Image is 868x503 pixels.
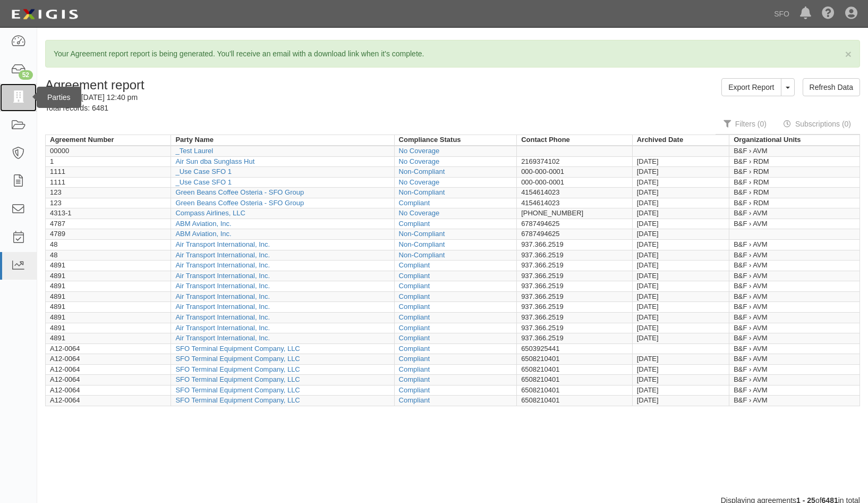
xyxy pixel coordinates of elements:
[45,78,445,92] h1: Agreement report
[632,219,729,229] td: [DATE]
[399,147,440,155] a: No Coverage
[46,312,171,323] td: 4891
[632,302,729,313] td: [DATE]
[175,303,270,311] a: Air Transport International, Inc.
[175,365,300,373] a: SFO Terminal Equipment Company, LLC
[517,198,633,208] td: 4154614023
[399,324,430,332] a: Compliant
[399,334,430,342] a: Compliant
[175,220,231,228] a: ABM Aviation, Inc.
[632,167,729,178] td: [DATE]
[175,209,245,217] a: Compass Airlines, LLC
[399,220,430,228] a: Compliant
[399,396,430,404] a: Compliant
[399,365,430,373] a: Compliant
[517,375,633,385] td: 6508210401
[175,188,304,196] a: Green Beans Coffee Osteria - SFO Group
[175,282,270,290] a: Air Transport International, Inc.
[632,396,729,406] td: [DATE]
[175,178,232,186] a: _Use Case SFO 1
[729,312,860,323] td: B&F › AVM
[517,396,633,406] td: 6508210401
[729,343,860,354] td: B&F › AVM
[729,250,860,261] td: B&F › AVM
[399,209,440,217] a: No Coverage
[399,230,445,238] a: Non-Compliant
[175,375,300,383] a: SFO Terminal Equipment Company, LLC
[175,334,270,342] a: Air Transport International, Inc.
[399,313,430,321] a: Compliant
[175,396,300,404] a: SFO Terminal Equipment Company, LLC
[632,188,729,198] td: [DATE]
[54,48,852,59] p: Your Agreement report report is being generated. You'll receive an email with a download link whe...
[517,323,633,333] td: 937.366.2519
[729,156,860,167] td: B&F › RDM
[517,167,633,178] td: 000-000-0001
[175,345,300,353] a: SFO Terminal Equipment Company, LLC
[729,208,860,219] td: B&F › AVM
[729,364,860,375] td: B&F › AVM
[729,219,860,229] td: B&F › AVM
[729,385,860,396] td: B&F › AVM
[729,261,860,271] td: B&F › AVM
[729,396,860,406] td: B&F › AVM
[729,167,860,178] td: B&F › RDM
[8,5,81,24] img: logo-5460c22ac91f19d4615b14bd174203de0afe785f0fc80cf4dbbc73dc1793850b.png
[46,198,171,208] td: 123
[399,261,430,269] a: Compliant
[46,271,171,281] td: 4891
[729,323,860,333] td: B&F › AVM
[632,354,729,365] td: [DATE]
[46,364,171,375] td: A12-0064
[521,135,570,145] div: Contact Phone
[46,302,171,313] td: 4891
[399,292,430,300] a: Compliant
[517,312,633,323] td: 937.366.2519
[46,229,171,240] td: 4789
[399,282,430,290] a: Compliant
[729,177,860,188] td: B&F › RDM
[175,386,300,394] a: SFO Terminal Equipment Company, LLC
[45,92,445,103] div: Data as of [DATE] 12:40 pm
[632,208,729,219] td: [DATE]
[399,157,440,165] a: No Coverage
[517,229,633,240] td: 6787494625
[46,281,171,292] td: 4891
[729,375,860,385] td: B&F › AVM
[776,113,859,135] a: Subscriptions (0)
[822,7,835,20] i: Help Center - Complianz
[517,261,633,271] td: 937.366.2519
[37,87,81,108] div: Parties
[19,70,33,80] div: 52
[845,48,852,60] button: Close
[632,323,729,333] td: [DATE]
[632,333,729,344] td: [DATE]
[399,178,440,186] a: No Coverage
[517,354,633,365] td: 6508210401
[399,386,430,394] a: Compliant
[729,302,860,313] td: B&F › AVM
[175,240,270,248] a: Air Transport International, Inc.
[46,261,171,271] td: 4891
[632,177,729,188] td: [DATE]
[399,167,445,175] a: Non-Compliant
[632,312,729,323] td: [DATE]
[46,333,171,344] td: 4891
[399,251,445,259] a: Non-Compliant
[175,292,270,300] a: Air Transport International, Inc.
[175,324,270,332] a: Air Transport International, Inc.
[632,229,729,240] td: [DATE]
[729,291,860,302] td: B&F › AVM
[729,271,860,281] td: B&F › AVM
[46,167,171,178] td: 1111
[46,375,171,385] td: A12-0064
[517,240,633,250] td: 937.366.2519
[46,188,171,198] td: 123
[399,355,430,363] a: Compliant
[517,156,633,167] td: 2169374102
[175,272,270,280] a: Air Transport International, Inc.
[46,385,171,396] td: A12-0064
[175,199,304,207] a: Green Beans Coffee Osteria - SFO Group
[632,375,729,385] td: [DATE]
[46,146,171,156] td: 00000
